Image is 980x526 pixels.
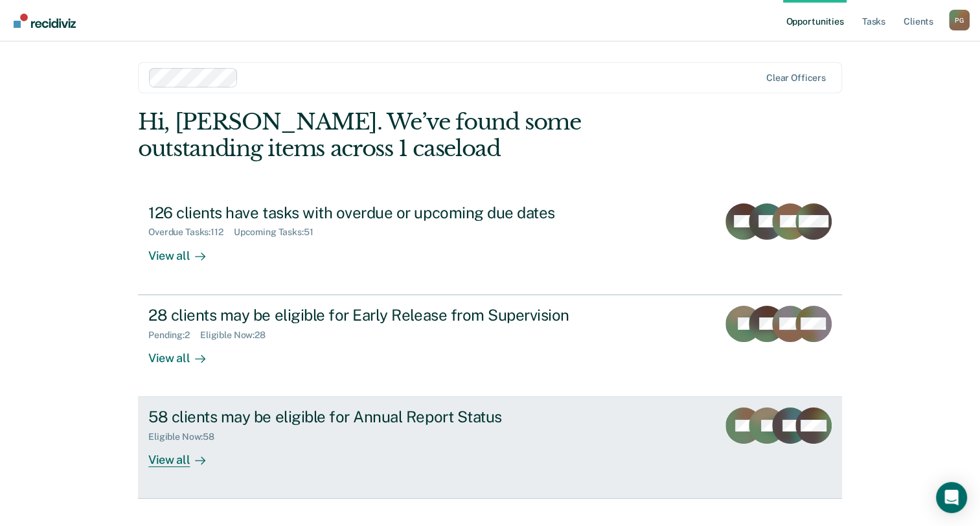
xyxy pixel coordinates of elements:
[148,227,234,238] div: Overdue Tasks : 112
[148,431,225,442] div: Eligible Now : 58
[148,306,603,325] div: 28 clients may be eligible for Early Release from Supervision
[148,203,603,222] div: 126 clients have tasks with overdue or upcoming due dates
[936,482,967,513] div: Open Intercom Messenger
[148,442,221,468] div: View all
[138,193,842,295] a: 126 clients have tasks with overdue or upcoming due datesOverdue Tasks:112Upcoming Tasks:51View all
[949,10,970,30] button: Profile dropdown button
[138,295,842,397] a: 28 clients may be eligible for Early Release from SupervisionPending:2Eligible Now:28View all
[148,238,221,263] div: View all
[138,109,701,162] div: Hi, [PERSON_NAME]. We’ve found some outstanding items across 1 caseload
[234,227,324,238] div: Upcoming Tasks : 51
[148,340,221,365] div: View all
[148,330,200,341] div: Pending : 2
[200,330,276,341] div: Eligible Now : 28
[766,73,826,84] div: Clear officers
[14,14,76,28] img: Recidiviz
[138,397,842,499] a: 58 clients may be eligible for Annual Report StatusEligible Now:58View all
[148,407,603,426] div: 58 clients may be eligible for Annual Report Status
[949,10,970,30] div: P G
